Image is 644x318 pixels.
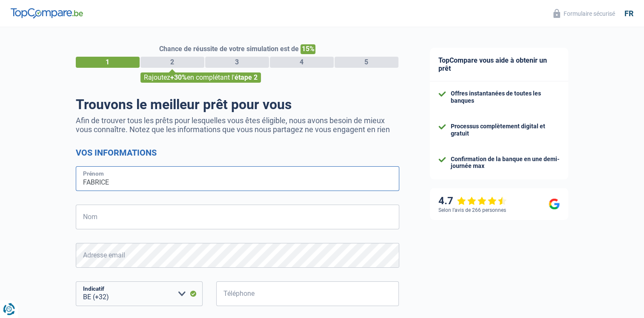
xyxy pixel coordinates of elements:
div: 4.7 [438,195,507,207]
div: fr [624,9,633,18]
input: 401020304 [216,281,399,306]
div: Rajoutez en complétant l' [140,72,261,83]
h1: Trouvons le meilleur prêt pour vous [76,96,399,113]
p: Afin de trouver tous les prêts pour lesquelles vous êtes éligible, nous avons besoin de mieux vou... [76,116,399,134]
h2: Vos informations [76,147,399,158]
img: TopCompare Logo [11,8,83,18]
div: TopCompare vous aide à obtenir un prêt [430,48,568,81]
div: Selon l’avis de 266 personnes [438,207,506,213]
div: 4 [270,57,334,68]
span: 15% [301,44,315,54]
div: 1 [76,57,140,68]
span: +30% [170,73,187,81]
div: 2 [140,57,204,68]
div: Processus complètement digital et gratuit [451,123,560,137]
div: 5 [335,57,398,68]
div: Confirmation de la banque en une demi-journée max [451,156,560,170]
div: Offres instantanées de toutes les banques [451,90,560,104]
button: Formulaire sécurisé [548,6,620,20]
span: étape 2 [235,73,258,81]
div: 3 [205,57,269,68]
span: Chance de réussite de votre simulation est de [159,45,299,53]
